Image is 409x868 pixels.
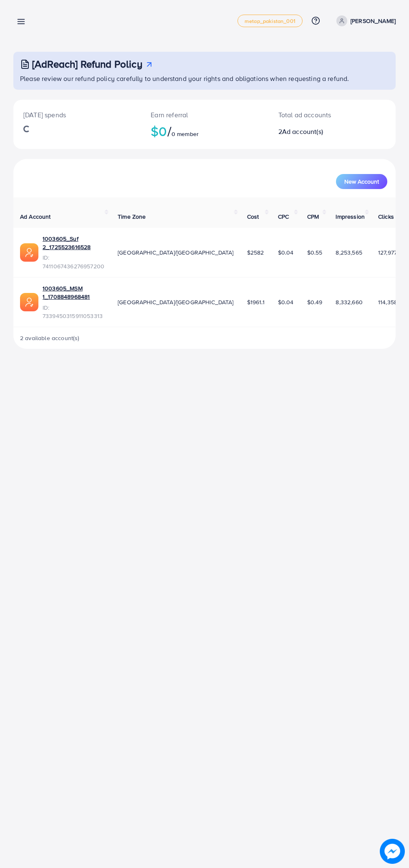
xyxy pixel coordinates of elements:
[23,110,131,120] p: [DATE] spends
[167,121,172,141] span: /
[282,127,323,136] span: Ad account(s)
[382,841,403,862] img: image
[43,253,104,270] span: ID: 7411067436276957200
[237,15,303,27] a: metap_pakistan_001
[336,298,362,306] span: 8,332,660
[247,248,264,257] span: $2582
[20,73,391,83] p: Please review our refund policy carefully to understand your rights and obligations when requesti...
[20,243,38,262] img: ic-ads-acc.e4c84228.svg
[278,248,294,257] span: $0.04
[247,212,259,221] span: Cost
[378,212,394,221] span: Clicks
[336,212,365,221] span: Impression
[307,298,323,306] span: $0.49
[20,334,80,342] span: 2 available account(s)
[20,293,38,311] img: ic-ads-acc.e4c84228.svg
[344,179,379,184] span: New Account
[151,110,258,120] p: Earn referral
[172,130,199,138] span: 0 member
[278,128,354,136] h2: 2
[378,298,397,306] span: 114,358
[278,298,294,306] span: $0.04
[245,18,295,24] span: metap_pakistan_001
[378,248,397,257] span: 127,977
[307,212,319,221] span: CPM
[118,212,146,221] span: Time Zone
[151,123,258,139] h2: $0
[43,303,104,320] span: ID: 7339450315911053313
[43,284,104,301] a: 1003605_MSM 1_1708848968481
[247,298,265,306] span: $1961.1
[118,298,234,306] span: [GEOGRAPHIC_DATA]/[GEOGRAPHIC_DATA]
[278,212,289,221] span: CPC
[43,235,104,252] a: 1003605_Suf 2_1725523616528
[333,15,396,26] a: [PERSON_NAME]
[336,174,387,189] button: New Account
[20,212,51,221] span: Ad Account
[307,248,323,257] span: $0.55
[351,16,396,26] p: [PERSON_NAME]
[32,58,142,70] h3: [AdReach] Refund Policy
[118,248,234,257] span: [GEOGRAPHIC_DATA]/[GEOGRAPHIC_DATA]
[278,110,354,120] p: Total ad accounts
[336,248,362,257] span: 8,253,565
